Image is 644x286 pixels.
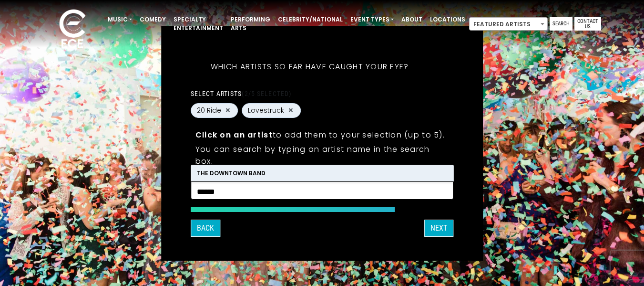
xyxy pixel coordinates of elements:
button: NEXT [424,220,453,237]
a: About [398,11,426,28]
a: Search [550,17,572,31]
button: Back [191,220,220,237]
img: ece_new_logo_whitev2-1.png [49,7,96,53]
button: Remove Lovestruck [287,106,295,115]
span: 20 Ride [197,106,221,116]
a: Specialty Entertainment [170,11,227,36]
a: Contact Us [574,17,601,31]
p: You can search by typing an artist name in the search box. [195,143,449,167]
p: to add them to your selection (up to 5). [195,129,449,141]
li: The Downtown Band [191,165,453,181]
a: Celebrity/National [274,11,347,28]
label: Select artists [191,89,291,98]
a: Performing Arts [227,11,274,36]
strong: Click on an artist [195,129,273,140]
a: Music [104,11,136,28]
textarea: Search [197,188,448,196]
a: Event Types [347,11,398,28]
a: Comedy [136,11,170,28]
span: Lovestruck [248,106,284,116]
span: Featured Artists [469,17,548,31]
a: Locations [426,11,469,28]
h5: Which artists so far have caught your eye? [191,50,429,84]
span: (2/5 selected) [242,90,291,97]
button: Remove 20 Ride [224,106,232,115]
span: Featured Artists [470,18,547,31]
